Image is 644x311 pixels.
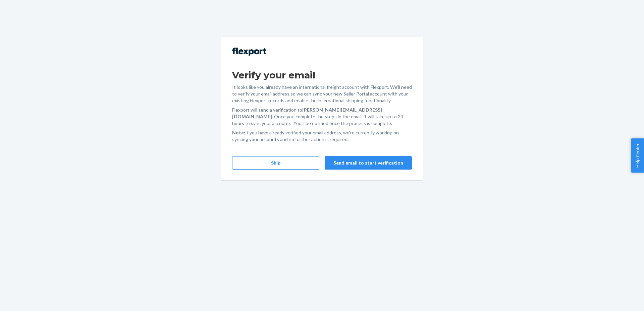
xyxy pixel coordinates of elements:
p: If you have already verified your email address, we're currently working on syncing your accounts... [232,129,412,143]
img: Flexport logo [232,48,266,56]
button: Send email to start verification [325,156,412,170]
p: It looks like you already have an international freight account with Flexport. We'll need to veri... [232,84,412,104]
button: Help Center [631,138,644,173]
button: Skip [232,156,319,170]
p: Flexport will send a verification to . Once you complete the steps in the email, it will take up ... [232,107,412,127]
strong: [PERSON_NAME][EMAIL_ADDRESS][DOMAIN_NAME] [232,107,382,119]
strong: Note: [232,130,245,135]
h1: Verify your email [232,69,412,81]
